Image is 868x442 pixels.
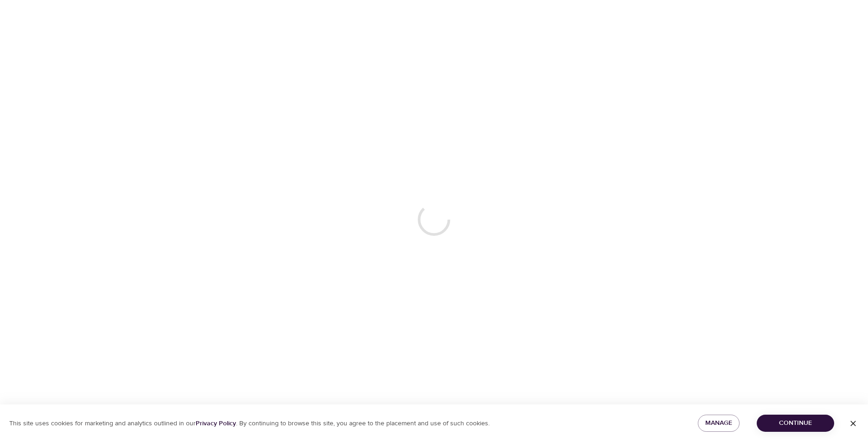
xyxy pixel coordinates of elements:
[705,417,732,429] span: Manage
[764,417,827,429] span: Continue
[757,415,834,432] button: Continue
[698,415,740,432] button: Manage
[196,419,236,428] a: Privacy Policy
